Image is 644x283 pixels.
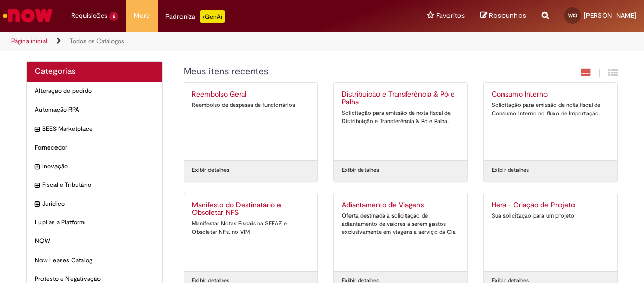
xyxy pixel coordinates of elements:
p: +GenAi [200,10,225,23]
a: Exibir detalhes [192,166,229,174]
span: Alteração de pedido [35,87,155,96]
img: ServiceNow [1,5,54,26]
a: Adiantamento de Viagens Oferta destinada à solicitação de adiantamento de valores a serem gastos ... [334,193,467,271]
h2: Reembolso Geral [192,90,310,99]
a: Distribuicão e Transferência & Pó e Palha Solicitação para emissão de nota fiscal de Distribuição... [334,83,467,160]
h2: Hera - Criação de Projeto [492,201,609,209]
span: NOW [35,237,155,246]
span: Fiscal e Tributário [42,181,155,190]
div: Solicitação para emissão de nota fiscal de Distribuição e Transferência & Pó e Palha. [342,109,459,125]
h1: {"description":"","title":"Meus itens recentes"} Categoria [184,66,506,77]
span: Requisições [71,10,107,21]
span: BEES Marketplace [42,125,155,133]
a: Reembolso Geral Reembolso de despesas de funcionários [184,83,317,160]
span: Fornecedor [35,143,155,152]
span: [PERSON_NAME] [584,11,636,20]
span: Favoritos [436,10,465,21]
h2: Adiantamento de Viagens [342,201,459,209]
div: expandir categoria BEES Marketplace BEES Marketplace [27,119,162,139]
div: expandir categoria Inovação Inovação [27,157,162,176]
div: Lupi as a Platform [27,213,162,232]
div: Fornecedor [27,138,162,157]
div: Oferta destinada à solicitação de adiantamento de valores a serem gastos exclusivamente em viagen... [342,212,459,236]
h2: Manifesto do Destinatário e Obsoletar NFS [192,201,310,218]
div: expandir categoria Fiscal e Tributário Fiscal e Tributário [27,176,162,195]
ul: Trilhas de página [8,32,422,51]
a: Rascunhos [480,11,526,21]
span: Automação RPA [35,105,155,114]
span: More [134,10,150,21]
a: Página inicial [11,37,47,45]
h2: Distribuicão e Transferência & Pó e Palha [342,90,459,107]
div: NOW [27,232,162,251]
div: expandir categoria Jurídico Jurídico [27,194,162,213]
span: Jurídico [42,199,155,208]
i: expandir categoria Fiscal e Tributário [35,181,39,191]
span: Now Leases Catalog [35,256,155,265]
h2: Consumo Interno [492,90,609,99]
a: Manifesto do Destinatário e Obsoletar NFS Manifestar Notas Fiscais na SEFAZ e Obsoletar NFs. no VIM [184,193,317,271]
div: Solicitação para emissão de nota fiscal de Consumo Interno no fluxo de Importação. [492,101,609,117]
i: expandir categoria Jurídico [35,199,39,210]
span: | [598,67,600,79]
div: Sua solicitação para um projeto [492,212,609,220]
i: Exibição de grade [608,68,618,77]
i: expandir categoria Inovação [35,162,39,172]
div: Alteração de pedido [27,82,162,101]
span: 6 [109,12,118,21]
a: Exibir detalhes [342,166,379,174]
div: Now Leases Catalog [27,251,162,270]
a: Hera - Criação de Projeto Sua solicitação para um projeto [484,193,617,271]
div: Manifestar Notas Fiscais na SEFAZ e Obsoletar NFs. no VIM [192,220,310,236]
i: expandir categoria BEES Marketplace [35,125,39,135]
span: Rascunhos [489,10,526,20]
span: Inovação [42,162,155,171]
div: Reembolso de despesas de funcionários [192,101,310,110]
a: Exibir detalhes [492,166,529,174]
a: Consumo Interno Solicitação para emissão de nota fiscal de Consumo Interno no fluxo de Importação. [484,83,617,160]
span: WO [568,12,577,19]
span: Lupi as a Platform [35,218,155,227]
div: Padroniza [165,10,225,23]
h2: Categorias [35,67,155,76]
div: Automação RPA [27,100,162,119]
a: Todos os Catálogos [69,37,124,45]
i: Exibição em cartão [581,68,591,77]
